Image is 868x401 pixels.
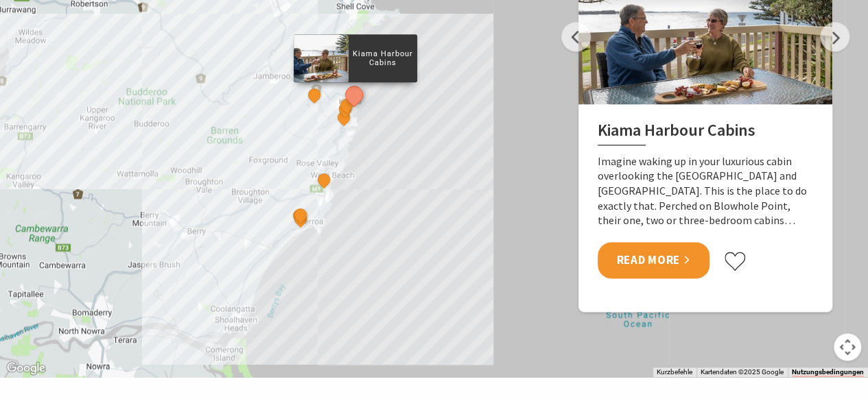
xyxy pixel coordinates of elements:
[315,171,333,189] button: See detail about Werri Beach Holiday Park
[291,210,309,228] button: See detail about Seven Mile Beach Holiday Park
[3,359,49,377] a: Dieses Gebiet in Google Maps öffnen (in neuem Fenster)
[3,359,49,377] img: Google
[598,121,813,145] h2: Kiama Harbour Cabins
[341,82,366,108] button: See detail about Kiama Harbour Cabins
[657,367,692,377] button: Kurzbefehle
[701,368,784,376] span: Kartendaten ©2025 Google
[820,22,849,51] button: Next
[338,96,355,114] button: See detail about Surf Beach Holiday Park
[292,206,309,224] button: See detail about Discovery Parks - Gerroa
[561,22,591,51] button: Previous
[334,108,352,126] button: See detail about BIG4 Easts Beach Holiday Park
[723,251,747,271] button: Click to favourite Kiama Harbour Cabins
[336,100,353,118] button: See detail about Kendalls Beach Holiday Park
[305,86,323,104] button: See detail about Cicada Luxury Camping
[598,154,813,228] p: Imagine waking up in your luxurious cabin overlooking the [GEOGRAPHIC_DATA] and [GEOGRAPHIC_DATA]...
[792,368,864,376] a: Nutzungsbedingungen (wird in neuem Tab geöffnet)
[834,333,861,361] button: Kamerasteuerung für die Karte
[598,242,709,278] a: Read More
[348,47,417,69] p: Kiama Harbour Cabins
